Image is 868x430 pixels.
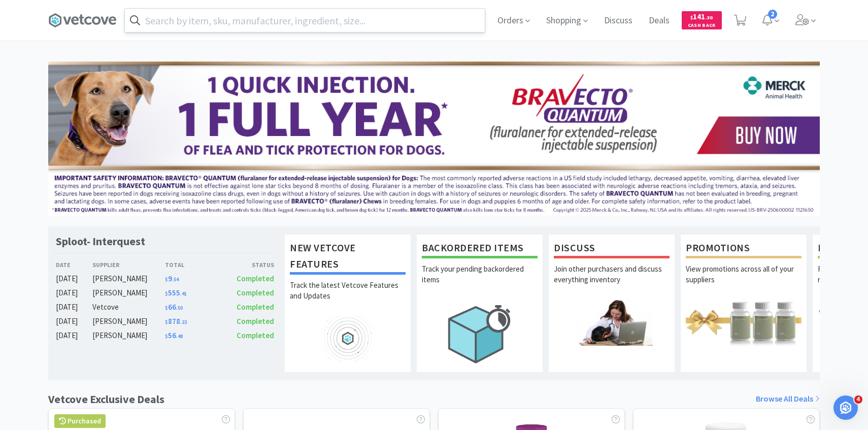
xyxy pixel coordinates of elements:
[56,273,92,285] div: [DATE]
[172,276,179,283] span: . 54
[284,234,411,372] a: New Vetcove FeaturesTrack the latest Vetcove Features and Updates
[237,330,274,340] span: Completed
[180,290,187,297] span: . 41
[290,315,406,361] img: hero_feature_roadmap.png
[165,260,220,270] div: Total
[56,329,92,342] div: [DATE]
[92,301,165,313] div: Vetcove
[756,392,820,406] a: Browse All Deals
[219,260,274,270] div: Status
[56,315,274,327] a: [DATE][PERSON_NAME]$878.33Completed
[165,288,187,297] span: 555
[92,315,165,327] div: [PERSON_NAME]
[237,274,274,283] span: Completed
[682,7,722,34] a: $141.30Cash Back
[56,287,274,299] a: [DATE][PERSON_NAME]$555.41Completed
[422,240,538,258] h1: Backordered Items
[92,273,165,285] div: [PERSON_NAME]
[165,276,168,283] span: $
[56,301,92,313] div: [DATE]
[237,288,274,297] span: Completed
[645,16,674,25] a: Deals
[554,240,670,258] h1: Discuss
[554,299,670,345] img: hero_discuss.png
[600,16,637,25] a: Discuss
[290,240,406,275] h1: New Vetcove Features
[833,395,858,420] iframe: Intercom live chat
[165,316,187,326] span: 878
[854,395,862,404] span: 4
[690,14,693,21] span: $
[690,12,713,21] span: 141
[165,274,179,283] span: 9
[554,263,670,299] p: Join other purchasers and discuss everything inventory
[165,290,168,297] span: $
[176,333,183,340] span: . 48
[165,319,168,325] span: $
[290,280,406,315] p: Track the latest Vetcove Features and Updates
[686,240,802,258] h1: Promotions
[416,234,543,372] a: Backordered ItemsTrack your pending backordered items
[705,14,713,21] span: . 30
[688,23,716,29] span: Cash Back
[92,329,165,342] div: [PERSON_NAME]
[125,9,485,32] input: Search by item, sku, manufacturer, ingredient, size...
[92,260,165,270] div: Supplier
[92,287,165,299] div: [PERSON_NAME]
[237,302,274,312] span: Completed
[680,234,807,372] a: PromotionsView promotions across all of your suppliers
[56,301,274,313] a: [DATE]Vetcove$66.50Completed
[237,316,274,326] span: Completed
[56,287,92,299] div: [DATE]
[180,319,187,325] span: . 33
[56,315,92,327] div: [DATE]
[686,299,802,345] img: hero_promotions.png
[176,305,183,311] span: . 50
[686,263,802,299] p: View promotions across all of your suppliers
[422,263,538,299] p: Track your pending backordered items
[165,333,168,340] span: $
[165,305,168,311] span: $
[48,61,820,216] img: 3ffb5edee65b4d9ab6d7b0afa510b01f.jpg
[48,390,164,408] h1: Vetcove Exclusive Deals
[768,10,777,19] span: 2
[422,299,538,369] img: hero_backorders.png
[56,234,145,249] h1: Sploot- Interquest
[165,302,183,312] span: 66
[165,330,183,340] span: 56
[56,329,274,342] a: [DATE][PERSON_NAME]$56.48Completed
[548,234,675,372] a: DiscussJoin other purchasers and discuss everything inventory
[56,273,274,285] a: [DATE][PERSON_NAME]$9.54Completed
[56,260,92,270] div: Date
